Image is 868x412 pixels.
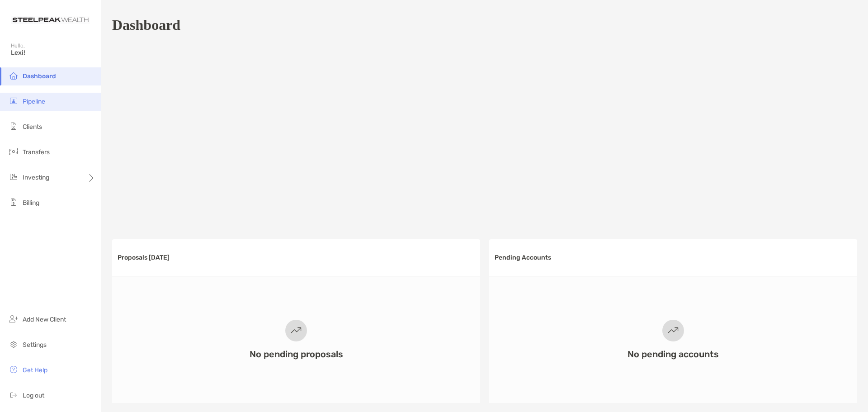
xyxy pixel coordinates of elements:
[8,121,19,132] img: clients icon
[23,199,39,207] span: Billing
[11,4,90,36] img: Zoe Logo
[8,171,19,182] img: investing icon
[23,316,66,323] span: Add New Client
[23,123,42,131] span: Clients
[23,392,44,399] span: Log out
[495,254,551,261] h3: Pending Accounts
[8,339,19,350] img: settings icon
[8,389,19,400] img: logout icon
[627,349,719,360] h3: No pending accounts
[23,72,56,80] span: Dashboard
[8,146,19,157] img: transfers icon
[23,174,49,181] span: Investing
[112,17,180,33] h1: Dashboard
[8,197,19,208] img: billing icon
[23,341,47,349] span: Settings
[8,313,19,324] img: add_new_client icon
[11,49,95,57] span: Lexi!
[250,349,343,360] h3: No pending proposals
[8,364,19,375] img: get-help icon
[8,70,19,81] img: dashboard icon
[23,366,47,374] span: Get Help
[8,95,19,106] img: pipeline icon
[23,148,50,156] span: Transfers
[23,98,45,105] span: Pipeline
[118,254,170,261] h3: Proposals [DATE]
